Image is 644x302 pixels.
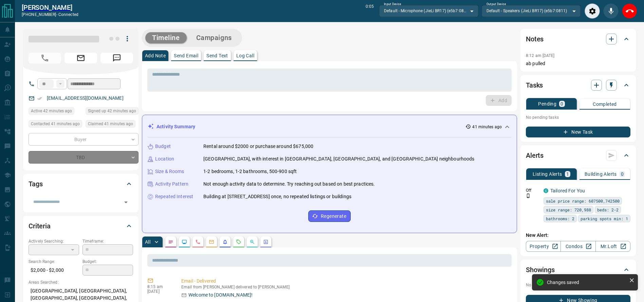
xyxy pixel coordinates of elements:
span: Active 42 minutes ago [31,108,72,114]
p: Activity Pattern [155,181,188,188]
p: [PHONE_NUMBER] - [22,12,78,18]
span: beds: 2-2 [597,206,619,213]
h2: Alerts [526,150,544,161]
h2: Tags [29,178,42,189]
a: Condos [560,241,595,252]
p: [GEOGRAPHIC_DATA], with interest in [GEOGRAPHIC_DATA], [GEOGRAPHIC_DATA], and [GEOGRAPHIC_DATA] n... [203,155,474,163]
p: Location [155,155,174,163]
p: Size & Rooms [155,168,184,175]
h2: Tasks [526,80,543,91]
span: Email [65,53,97,63]
div: Activity Summary41 minutes ago [148,120,511,133]
a: Mr.Loft [595,241,630,252]
svg: Notes [168,239,173,245]
svg: Opportunities [250,239,255,245]
svg: Listing Alerts [222,239,228,245]
p: Activity Summary [157,123,195,130]
p: No showings booked [526,282,630,288]
svg: Emails [209,239,214,245]
p: $2,000 - $2,000 [29,265,79,276]
svg: Push Notification Only [526,193,531,198]
p: Rental around $2000 or purchase around $675,000 [203,143,313,150]
h2: [PERSON_NAME] [22,3,78,12]
div: Tue Oct 14 2025 [86,120,139,130]
div: Tue Oct 14 2025 [29,120,82,130]
p: 0:05 [366,3,374,19]
p: Email from [PERSON_NAME] delivered to [PERSON_NAME] [181,285,509,289]
p: Timeframe: [82,238,133,244]
p: Not enough activity data to determine. Try reaching out based on best practices. [203,181,375,188]
a: Property [526,241,561,252]
p: Welcome to [DOMAIN_NAME]! [188,291,253,299]
h2: Criteria [29,221,51,231]
div: Tags [29,176,133,192]
div: Mute [603,3,619,19]
p: Log Call [236,53,254,58]
p: Budget [155,143,171,150]
svg: Requests [236,239,241,245]
span: size range: 720,988 [546,206,591,213]
p: All [145,240,150,244]
button: New Task [526,127,630,137]
a: [EMAIL_ADDRESS][DOMAIN_NAME] [47,95,124,101]
p: Budget: [82,259,133,265]
span: Signed up 42 minutes ago [88,108,136,114]
label: Input Device [384,2,401,6]
div: Tue Oct 14 2025 [86,107,139,117]
div: Alerts [526,147,630,164]
p: Building at [STREET_ADDRESS] once, no repeated listings or buildings [203,193,351,200]
svg: Lead Browsing Activity [182,239,187,245]
p: Pending [538,101,556,106]
p: ab pulled [526,60,630,67]
div: Criteria [29,218,133,234]
span: Message [100,53,133,63]
div: Default - Speakers (JieLi BR17) (e5b7:0811) [482,5,581,17]
p: Building Alerts [585,172,617,176]
div: Notes [526,31,630,47]
button: Open [121,197,131,207]
p: [DATE] [147,289,171,294]
a: Tailored For You [550,188,585,193]
button: Timeline [145,32,187,43]
p: 1 [566,172,569,176]
p: 8:12 am [DATE] [526,53,555,58]
h2: Notes [526,34,544,44]
p: Send Text [206,53,228,58]
div: Buyer [29,133,139,146]
div: Audio Settings [585,3,600,19]
p: Listing Alerts [533,172,562,176]
p: Completed [593,102,617,107]
span: bathrooms: 2 [546,215,574,222]
svg: Calls [195,239,201,245]
div: Changes saved [547,280,626,285]
svg: Email Verified [37,96,42,101]
div: Tasks [526,77,630,93]
p: Send Email [174,53,198,58]
p: Areas Searched: [29,279,133,285]
div: Tue Oct 14 2025 [29,107,82,117]
p: Actively Searching: [29,238,79,244]
span: Call [29,53,61,63]
p: Add Note [145,53,166,58]
p: 8:15 am [147,284,171,289]
p: Repeated Interest [155,193,193,200]
label: Output Device [486,2,506,6]
button: Campaigns [189,32,239,43]
span: connected [58,12,78,17]
p: 41 minutes ago [472,124,502,130]
span: sale price range: 607500,742500 [546,197,620,204]
p: 0 [560,101,563,106]
p: No pending tasks [526,112,630,122]
p: Email - Delivered [181,278,509,285]
span: Contacted 41 minutes ago [31,120,80,127]
span: Claimed 41 minutes ago [88,120,133,127]
p: Search Range: [29,259,79,265]
div: condos.ca [544,188,548,193]
button: Regenerate [308,210,351,222]
div: TBD [29,151,139,164]
div: Showings [526,262,630,278]
span: parking spots min: 1 [581,215,628,222]
svg: Agent Actions [263,239,269,245]
p: 0 [621,172,624,176]
p: Off [526,187,539,193]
